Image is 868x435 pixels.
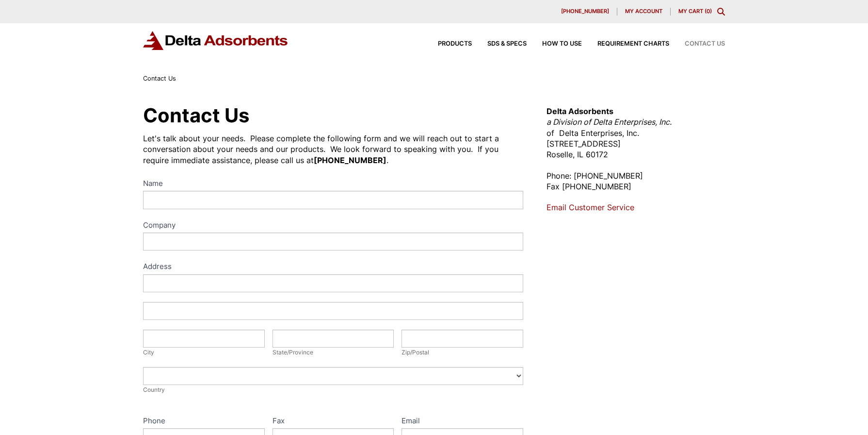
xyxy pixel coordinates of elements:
[547,170,725,192] p: Phone: [PHONE_NUMBER] Fax [PHONE_NUMBER]
[717,8,725,16] div: Toggle Modal Content
[143,219,523,233] label: Company
[625,9,662,14] span: My account
[422,41,472,47] a: Products
[438,41,472,47] span: Products
[547,117,672,127] em: a Division of Delta Enterprises, Inc.
[553,8,617,16] a: [PHONE_NUMBER]
[561,9,609,14] span: [PHONE_NUMBER]
[143,31,289,50] img: Delta Adsorbents
[143,348,265,357] div: City
[669,41,725,47] a: Contact Us
[547,202,634,212] a: Email Customer Service
[472,41,527,47] a: SDS & SPECS
[527,41,582,47] a: How to Use
[707,8,710,15] span: 0
[273,348,394,357] div: State/Province
[685,41,725,47] span: Contact Us
[678,8,712,15] a: My Cart (0)
[617,8,671,16] a: My account
[143,385,523,395] div: Country
[547,106,725,160] p: of Delta Enterprises, Inc. [STREET_ADDRESS] Roselle, IL 60172
[314,155,386,165] strong: [PHONE_NUMBER]
[402,415,523,429] label: Email
[547,106,613,116] strong: Delta Adsorbents
[143,106,523,125] h1: Contact Us
[143,260,523,274] div: Address
[143,75,176,82] span: Contact Us
[402,348,523,357] div: Zip/Postal
[487,41,527,47] span: SDS & SPECS
[143,133,523,166] div: Let's talk about your needs. Please complete the following form and we will reach out to start a ...
[597,41,669,47] span: Requirement Charts
[273,415,394,429] label: Fax
[143,177,523,191] label: Name
[582,41,669,47] a: Requirement Charts
[143,415,265,429] label: Phone
[542,41,582,47] span: How to Use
